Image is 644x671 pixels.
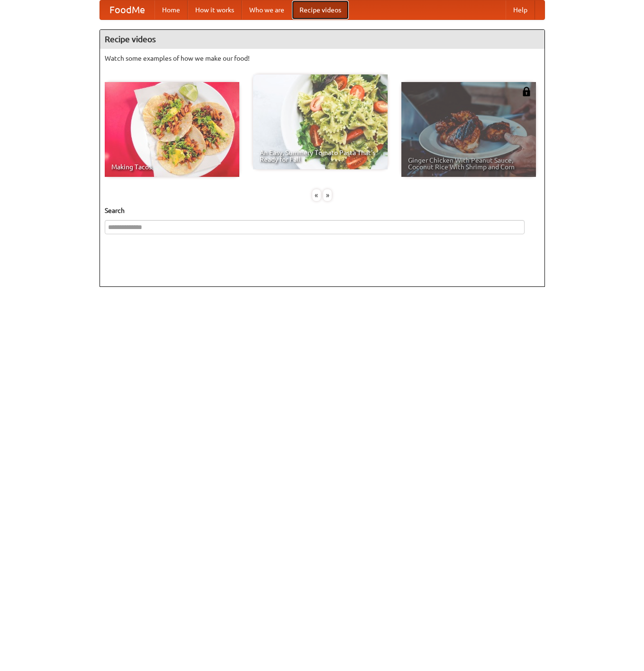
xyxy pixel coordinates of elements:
h4: Recipe videos [100,30,544,49]
h5: Search [105,206,540,215]
a: Home [154,0,188,19]
a: Recipe videos [292,0,349,19]
a: How it works [188,0,242,19]
span: Making Tacos [111,164,233,170]
span: An Easy, Summery Tomato Pasta That's Ready for Fall [260,149,381,163]
div: » [323,189,332,201]
img: 483408.png [522,87,531,96]
div: « [312,189,321,201]
a: An Easy, Summery Tomato Pasta That's Ready for Fall [253,74,388,169]
a: Help [506,0,535,19]
p: Watch some examples of how we make our food! [105,54,540,63]
a: Making Tacos [105,82,239,177]
a: FoodMe [100,0,154,19]
a: Who we are [242,0,292,19]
